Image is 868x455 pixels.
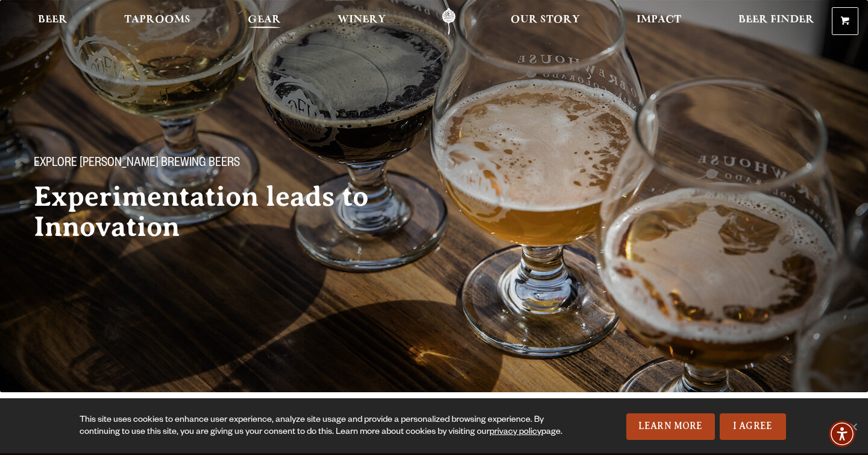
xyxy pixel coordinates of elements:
[629,8,689,35] a: Impact
[637,15,681,25] span: Impact
[503,8,588,35] a: Our Story
[330,8,394,35] a: Winery
[829,421,855,447] div: Accessibility Menu
[731,8,822,35] a: Beer Finder
[248,15,281,25] span: Gear
[738,15,814,25] span: Beer Finder
[38,15,68,25] span: Beer
[426,8,471,35] a: Odell Home
[511,15,580,25] span: Our Story
[80,415,564,439] div: This site uses cookies to enhance user experience, analyze site usage and provide a personalized ...
[720,413,786,440] a: I Agree
[116,8,198,35] a: Taprooms
[34,182,410,242] h2: Experimentation leads to Innovation
[626,413,715,440] a: Learn More
[34,156,240,172] span: Explore [PERSON_NAME] Brewing Beers
[489,428,541,437] a: privacy policy
[30,8,75,35] a: Beer
[240,8,289,35] a: Gear
[124,15,190,25] span: Taprooms
[338,15,386,25] span: Winery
